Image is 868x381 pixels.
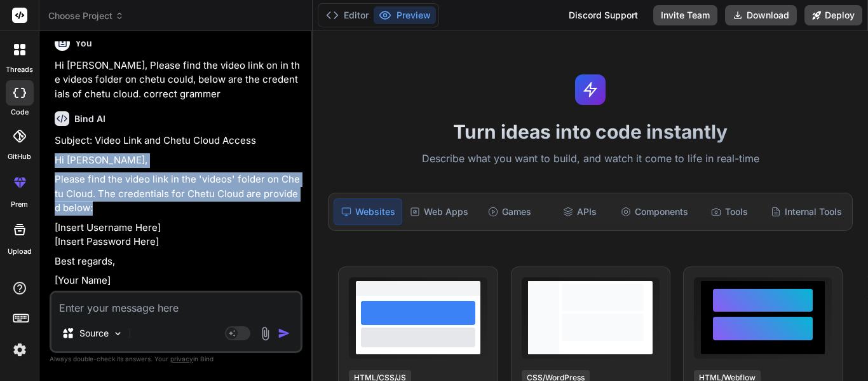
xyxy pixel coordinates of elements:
p: [Your Name] [55,274,300,288]
label: threads [6,64,33,75]
h6: You [75,37,92,50]
p: [Insert Username Here] [Insert Password Here] [55,221,300,249]
label: prem [11,199,28,210]
p: Subject: Video Link and Chetu Cloud Access [55,134,300,148]
img: attachment [258,326,273,341]
div: Tools [696,198,763,225]
button: Invite Team [653,5,717,25]
button: Preview [374,6,436,24]
p: Hi [PERSON_NAME], Please find the video link on in the videos folder on chetu could, below are th... [55,59,300,102]
p: Always double-check its answers. Your in Bind [50,353,302,365]
div: Websites [334,198,402,225]
span: privacy [170,355,193,363]
p: Best regards, [55,254,300,269]
div: APIs [546,198,613,225]
button: Editor [321,6,374,24]
span: Choose Project [48,10,124,22]
div: Discord Support [561,5,646,25]
p: Describe what you want to build, and watch it come to life in real-time [320,151,860,167]
label: code [11,107,29,118]
div: Internal Tools [766,198,847,225]
img: icon [278,327,290,340]
p: Source [79,327,109,340]
div: Components [616,198,693,225]
img: Pick Models [112,328,123,339]
p: Hi [PERSON_NAME], [55,153,300,168]
h6: Bind AI [74,113,105,125]
div: Games [476,198,543,225]
label: GitHub [8,151,31,162]
h1: Turn ideas into code instantly [320,120,860,143]
button: Download [725,5,797,25]
p: Please find the video link in the 'videos' folder on Chetu Cloud. The credentials for Chetu Cloud... [55,172,300,216]
label: Upload [8,246,32,257]
div: Web Apps [405,198,473,225]
button: Deploy [804,5,862,25]
img: settings [9,339,31,361]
